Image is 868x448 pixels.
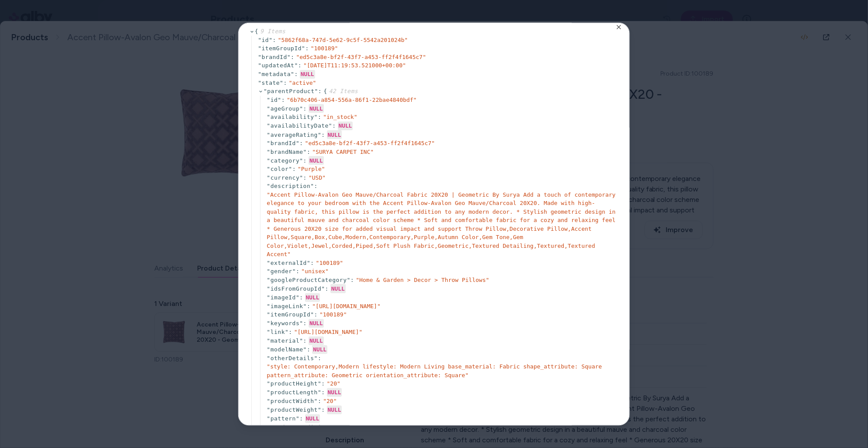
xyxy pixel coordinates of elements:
span: " ed5c3a8e-bf2f-43f7-a453-ff2f4f1645c7 " [305,140,435,146]
span: " gender " [267,268,296,274]
span: " itemGroupId " [267,311,314,318]
span: " material " [267,337,303,344]
span: " brandId " [258,53,291,60]
div: : [318,396,321,405]
span: " 100189 " [319,311,347,318]
span: " 5862f68a-747d-5e62-9c5f-5542a201024b " [278,36,408,43]
span: " averageRating " [267,131,321,138]
span: " metadata " [258,70,294,77]
span: " keywords " [267,320,303,326]
div: : [292,165,296,174]
div: : [283,78,287,87]
span: " availability " [267,114,318,120]
span: " ageGroup " [267,105,303,111]
div: NULL [300,69,315,78]
div: : [281,95,285,104]
span: " category " [267,157,303,163]
span: " Home & Garden > Decor > Throw Pillows " [356,276,489,283]
span: " [URL][DOMAIN_NAME] " [312,302,381,309]
span: " imageLink " [267,302,307,309]
span: 9 Items [258,28,285,34]
div: : [321,130,325,139]
div: : [291,52,294,61]
span: " style: Contemporary,Modern lifestyle: Modern Living base_material: Fabric shape_attribute: Squa... [267,363,602,379]
span: " 6b70c406-a854-556a-86f1-22bae4840bdf " [287,96,417,103]
div: : [303,173,307,182]
div: : [307,345,310,354]
span: " productHeight " [267,380,321,387]
div: NULL [305,414,320,423]
span: " [DATE]T11:19:53.521000+00:00 " [303,62,406,68]
span: " parentProduct " [264,87,318,94]
span: " ed5c3a8e-bf2f-43f7-a453-ff2f4f1645c7 " [296,53,426,60]
span: " 20 " [323,397,337,404]
span: " 100189 " [316,259,344,266]
span: " 100189 " [311,45,338,51]
div: : [299,293,303,302]
span: " Purple " [298,166,325,172]
span: " link " [267,328,288,335]
span: " externalId " [267,259,310,266]
div: : [321,379,325,388]
div: NULL [330,284,346,293]
div: : [299,414,303,423]
span: " googleProductCategory " [267,276,351,283]
div: NULL [327,388,342,396]
span: " id " [258,36,272,43]
span: " Accent Pillow-Avalon Geo Mauve/Charcoal Fabric 20X20 | Geometric By Surya Add a touch of contem... [267,191,615,257]
span: " color " [267,166,292,172]
div: : [318,354,321,362]
div: NULL [309,156,324,165]
div: : [303,319,307,328]
span: " productLength " [267,389,321,396]
div: NULL [305,293,320,302]
div: : [314,182,318,191]
span: " productWidth " [267,397,318,404]
div: : [294,69,298,78]
span: " itemGroupId " [258,45,305,51]
div: : [321,405,325,414]
div: NULL [312,345,327,354]
span: " otherDetails " [267,354,318,361]
div: NULL [338,121,353,130]
div: : [351,275,354,284]
span: " currency " [267,174,303,181]
div: : [288,327,292,336]
div: : [325,284,329,293]
div: NULL [327,130,342,139]
span: " imageId " [267,294,299,300]
div: NULL [309,336,324,345]
div: NULL [327,405,342,414]
div: : [299,139,303,148]
div: : [273,35,276,44]
span: " SURYA CARPET INC " [312,148,374,155]
div: : [332,423,336,431]
div: : [332,122,336,130]
span: " new " [338,424,355,430]
div: : [318,113,321,122]
div: : [298,61,302,69]
div: : [307,302,310,310]
span: { [323,87,358,94]
span: " idsFromGroupId " [267,285,325,292]
span: " [URL][DOMAIN_NAME] " [294,328,363,335]
span: " USD " [309,174,326,181]
div: : [318,87,322,95]
div: NULL [309,319,324,327]
div: : [307,147,310,156]
span: " availabilityDate " [267,122,332,129]
div: : [310,258,314,267]
span: " active " [289,79,316,86]
div: : [321,388,325,397]
span: { [255,28,286,34]
div: : [314,310,318,319]
span: " in_stock " [323,114,357,120]
span: " productCondition " [267,424,332,430]
span: " brandId " [267,140,299,146]
span: " description " [267,183,314,189]
span: " brandName " [267,148,307,155]
span: " pattern " [267,415,299,422]
div: : [303,156,307,165]
span: " updatedAt " [258,62,298,68]
span: " unisex " [301,268,329,274]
